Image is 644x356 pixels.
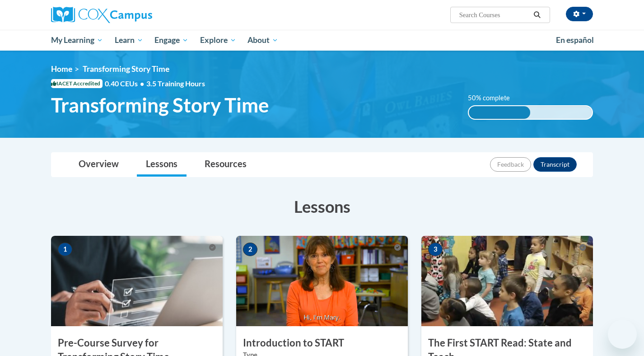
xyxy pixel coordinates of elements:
[83,64,169,74] span: Transforming Story Time
[146,79,205,88] span: 3.5 Training Hours
[149,30,194,51] a: Engage
[109,30,149,51] a: Learn
[236,336,408,350] h3: Introduction to START
[51,236,223,326] img: Course Image
[105,79,146,89] span: 0.40 CEUs
[533,157,577,172] button: Transcript
[115,35,143,46] span: Learn
[469,106,531,119] div: 50% complete
[531,9,544,20] button: Search
[51,7,152,23] img: Cox Campus
[51,79,103,88] span: IACET Accredited
[533,12,541,19] i: 
[468,93,520,103] label: 50% complete
[51,7,223,23] a: Cox Campus
[556,35,594,45] span: En español
[140,79,144,88] span: •
[51,93,269,117] span: Transforming Story Time
[247,35,278,46] span: About
[194,30,242,51] a: Explore
[137,153,187,177] a: Lessons
[70,153,128,177] a: Overview
[428,243,443,256] span: 3
[608,320,637,349] iframe: Button to launch messaging window
[196,153,256,177] a: Resources
[51,35,103,46] span: My Learning
[458,9,531,20] input: Search Courses
[45,30,109,51] a: My Learning
[421,236,593,326] img: Course Image
[566,7,593,21] button: Account Settings
[490,157,531,172] button: Feedback
[51,64,72,74] a: Home
[243,243,257,256] span: 2
[37,30,607,51] div: Main menu
[242,30,285,51] a: About
[236,236,408,326] img: Course Image
[550,31,600,50] a: En español
[154,35,188,46] span: Engage
[58,243,72,256] span: 1
[200,35,236,46] span: Explore
[51,195,593,218] h3: Lessons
